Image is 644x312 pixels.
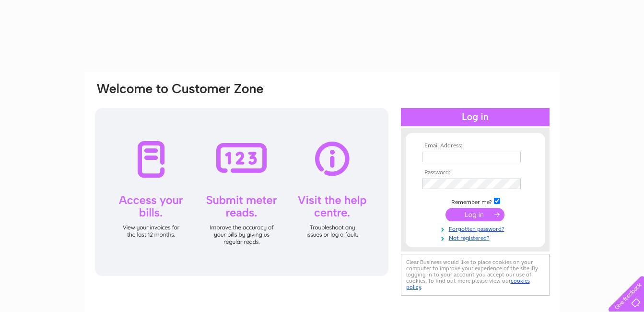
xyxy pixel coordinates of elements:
[422,224,531,233] a: Forgotten password?
[406,277,530,290] a: cookies policy
[401,254,550,296] div: Clear Business would like to place cookies on your computer to improve your experience of the sit...
[445,208,504,221] input: Submit
[420,169,531,176] th: Password:
[420,143,531,149] th: Email Address:
[422,233,531,242] a: Not registered?
[420,196,531,206] td: Remember me?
